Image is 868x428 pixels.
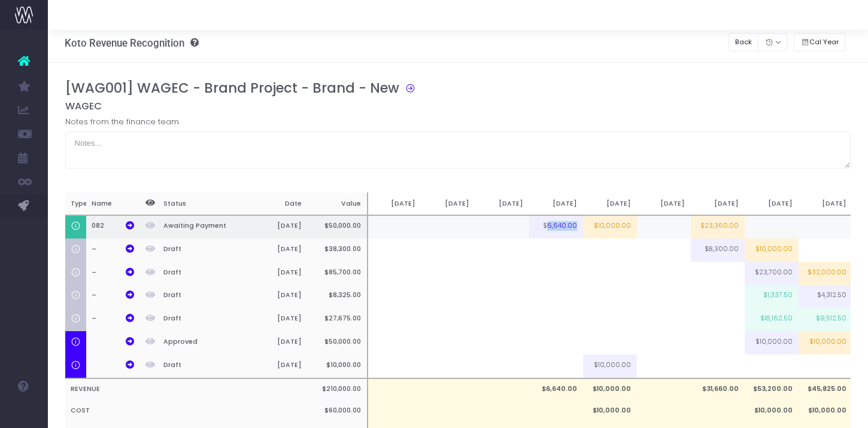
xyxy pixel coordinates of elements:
th: COST [65,400,308,421]
th: [DATE] [248,239,308,262]
th: – [86,239,140,262]
th: [DATE] [583,192,637,215]
th: [DATE] [691,192,745,215]
h3: Koto Revenue Recognition [65,37,199,49]
th: [DATE] [475,192,529,215]
th: Draft [158,239,248,262]
th: [DATE] [421,192,475,215]
th: [DATE] [799,192,852,215]
th: Awaiting Payment [158,215,248,239]
th: $60,000.00 [308,400,368,421]
img: images/default_profile_image.png [15,404,33,422]
td: $45,825.00 [799,378,852,401]
th: Status [158,192,248,215]
td: $6,640.00 [529,378,583,401]
th: – [86,285,140,308]
td: $10,000.00 [799,400,852,421]
th: Date [248,192,308,215]
th: [DATE] [248,262,308,285]
th: Type [65,192,86,215]
h5: WAGEC [65,100,851,112]
th: $38,300.00 [308,239,368,262]
th: [DATE] [368,192,421,215]
th: Draft [158,354,248,378]
th: [DATE] [248,215,308,239]
td: $10,000.00 [745,400,799,421]
th: Value [308,192,368,215]
th: [DATE] [529,192,583,215]
td: $10,000.00 [583,400,637,421]
td: $53,200.00 [745,378,799,401]
td: $10,000.00 [745,239,799,262]
th: Draft [158,262,248,285]
th: [DATE] [248,331,308,354]
td: $4,312.50 [799,285,852,308]
th: $210,000.00 [308,378,368,401]
td: $8,300.00 [691,239,745,262]
th: Approved [158,331,248,354]
td: $32,000.00 [799,262,852,285]
th: [DATE] [248,285,308,308]
td: $23,700.00 [745,262,799,285]
th: Name [86,192,140,215]
td: $23,360.00 [691,215,745,239]
th: $85,700.00 [308,262,368,285]
td: $9,512.50 [799,308,852,331]
div: Small button group [794,30,851,54]
td: $6,640.00 [529,215,583,239]
th: REVENUE [65,378,308,401]
th: $50,000.00 [308,331,368,354]
th: $8,325.00 [308,285,368,308]
th: Draft [158,285,248,308]
h3: [WAG001] WAGEC - Brand Project - Brand - New [65,80,399,96]
td: $10,000.00 [745,331,799,354]
th: [DATE] [745,192,799,215]
th: $50,000.00 [308,215,368,239]
th: 082 [86,215,140,239]
th: [DATE] [248,354,308,378]
td: $10,000.00 [583,215,637,239]
th: $10,000.00 [308,354,368,378]
th: $27,675.00 [308,308,368,331]
th: Draft [158,308,248,331]
th: [DATE] [637,192,691,215]
td: $10,000.00 [583,378,637,401]
td: $10,000.00 [583,354,637,378]
th: [DATE] [248,308,308,331]
button: Cal Year [794,33,845,51]
th: – [86,308,140,331]
button: Back [729,33,759,51]
td: $18,162.50 [745,308,799,331]
th: – [86,262,140,285]
label: Notes from the finance team [65,116,179,128]
td: $31,660.00 [691,378,745,401]
td: $1,337.50 [745,285,799,308]
td: $10,000.00 [799,331,852,354]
